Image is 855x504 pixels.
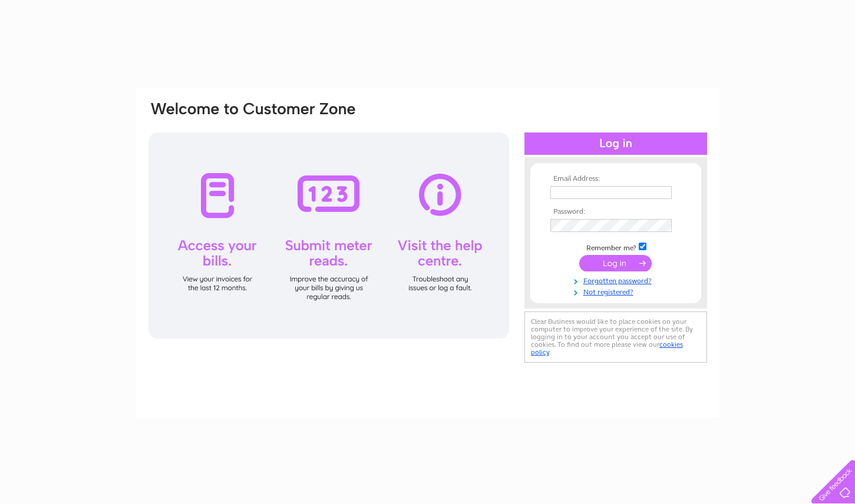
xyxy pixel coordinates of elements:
[531,340,683,356] a: cookies policy
[550,286,684,297] a: Not registered?
[550,274,684,286] a: Forgotten password?
[579,255,652,271] input: Submit
[547,175,684,183] th: Email Address:
[547,241,684,253] td: Remember me?
[524,311,707,363] div: Clear Business would like to place cookies on your computer to improve your experience of the sit...
[547,208,684,216] th: Password:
